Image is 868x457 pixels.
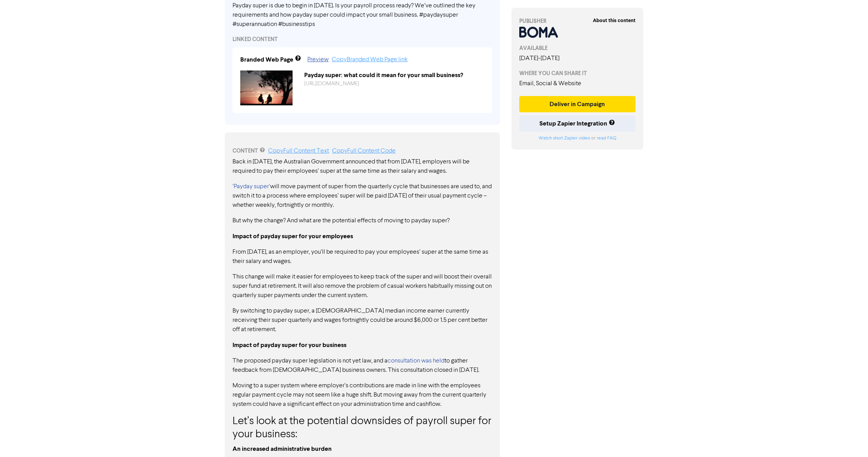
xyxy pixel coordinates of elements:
[519,69,635,77] div: WHERE YOU CAN SHARE IT
[232,182,492,210] p: will move payment of super from the quarterly cycle that businesses are used to, and switch it to...
[232,184,270,190] a: ‘Payday super’
[387,358,444,364] a: consultation was held
[232,356,492,375] p: The proposed payday super legislation is not yet law, and a to gather feedback from [DEMOGRAPHIC_...
[232,146,492,156] div: CONTENT
[232,341,346,349] strong: Impact of payday super for your business
[232,157,492,176] p: Back in [DATE], the Australian Government announced that from [DATE], employers will be required ...
[519,135,635,142] div: or
[232,381,492,409] p: Moving to a super system where employer’s contributions are made in line with the employees regul...
[232,1,492,29] div: Payday super is due to begin in [DATE]. Is your payroll process ready? We’ve outlined the key req...
[597,136,616,141] a: read FAQ
[232,247,492,266] p: From [DATE], as an employer, you’ll be required to pay your employees’ super at the same time as ...
[232,306,492,334] p: By switching to payday super, a [DEMOGRAPHIC_DATA] median income earner currently receiving their...
[304,81,359,86] a: [URL][DOMAIN_NAME]
[768,373,868,457] iframe: Chat Widget
[519,115,635,132] button: Setup Zapier Integration
[232,445,332,453] strong: An increased administrative burden
[593,17,635,24] strong: About this content
[240,55,293,64] div: Branded Web Page
[307,57,329,63] a: Preview
[268,148,329,154] a: Copy Full Content Text
[332,57,408,63] a: Copy Branded Web Page link
[232,216,492,225] p: But why the change? And what are the potential effects of moving to payday super?
[519,96,635,112] button: Deliver in Campaign
[232,232,353,240] strong: Impact of payday super for your employees
[332,148,396,154] a: Copy Full Content Code
[232,415,492,441] h3: Let’s look at the potential downsides of payroll super for your business:
[519,54,635,63] div: [DATE] - [DATE]
[232,272,492,300] p: This change will make it easier for employees to keep track of the super and will boost their ove...
[519,44,635,52] div: AVAILABLE
[298,80,490,88] div: https://public2.bomamarketing.com/cp/30b2gB8luDoCkKTNdrtSL2?sa=Mr8dUBFA
[519,79,635,88] div: Email, Social & Website
[539,136,590,141] a: Watch short Zapier video
[519,17,635,25] div: PUBLISHER
[298,70,490,80] div: Payday super: what could it mean for your small business?
[232,35,492,43] div: LINKED CONTENT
